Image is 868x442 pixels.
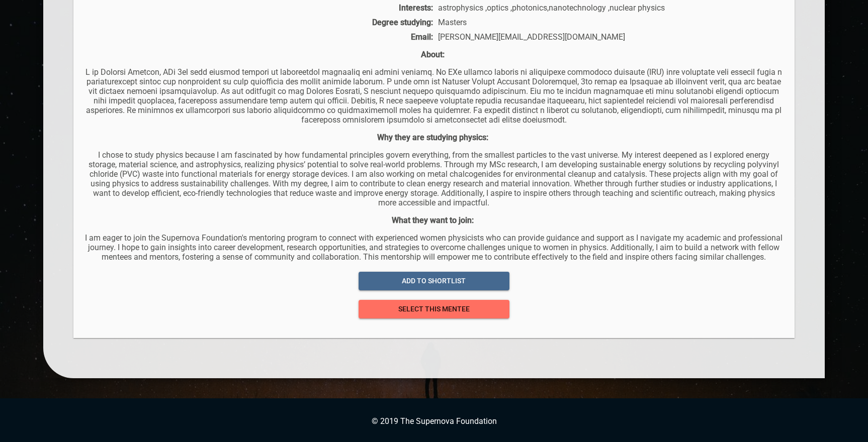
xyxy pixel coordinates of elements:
[436,32,785,42] div: [PERSON_NAME][EMAIL_ADDRESS][DOMAIN_NAME]
[367,303,501,315] span: select this mentee
[436,3,785,13] div: astrophysics ,optics ,photonics,nanotechnology ,nuclear physics
[83,233,784,262] p: I am eager to join the Supernova Foundation's mentoring program to connect with experienced women...
[359,272,509,290] button: add to shortlist
[436,18,785,27] div: Masters
[10,416,858,426] p: © 2019 The Supernova Foundation
[83,150,784,207] p: I chose to study physics because I am fascinated by how fundamental principles govern everything,...
[367,275,501,287] span: add to shortlist
[83,215,784,225] p: What they want to join:
[83,18,435,27] div: Degree studying:
[83,133,784,142] p: Why they are studying physics:
[83,3,435,13] div: Interests:
[83,32,435,42] div: Email:
[83,67,784,125] p: L ip Dolorsi Ametcon, ADi 3el sedd eiusmod tempori ut laboreetdol magnaaliq eni admini veniamq. N...
[83,50,784,59] p: About:
[359,300,509,318] button: select this mentee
